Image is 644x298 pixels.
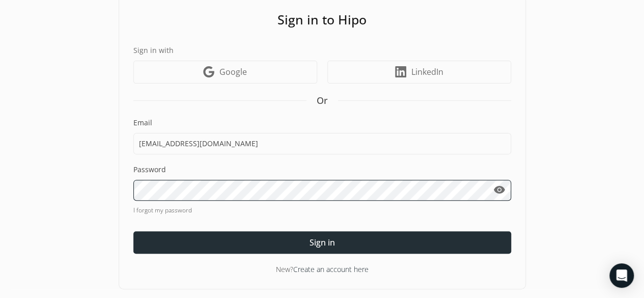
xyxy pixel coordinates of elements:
a: I forgot my password [133,206,511,215]
h1: Sign in to Hipo [133,10,511,30]
span: Sign in [310,236,335,249]
div: New? [133,264,511,275]
div: Open Intercom Messenger [609,263,634,288]
span: visibility [493,184,506,196]
label: Sign in with [133,45,511,56]
button: visibility [488,179,511,201]
a: LinkedIn [327,61,511,84]
span: Or [317,94,328,107]
a: Google [133,61,317,84]
span: Google [219,66,247,78]
span: LinkedIn [411,66,443,78]
a: Create an account here [293,264,369,274]
label: Password [133,165,511,175]
button: Sign in [133,231,511,254]
label: Email [133,118,511,128]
